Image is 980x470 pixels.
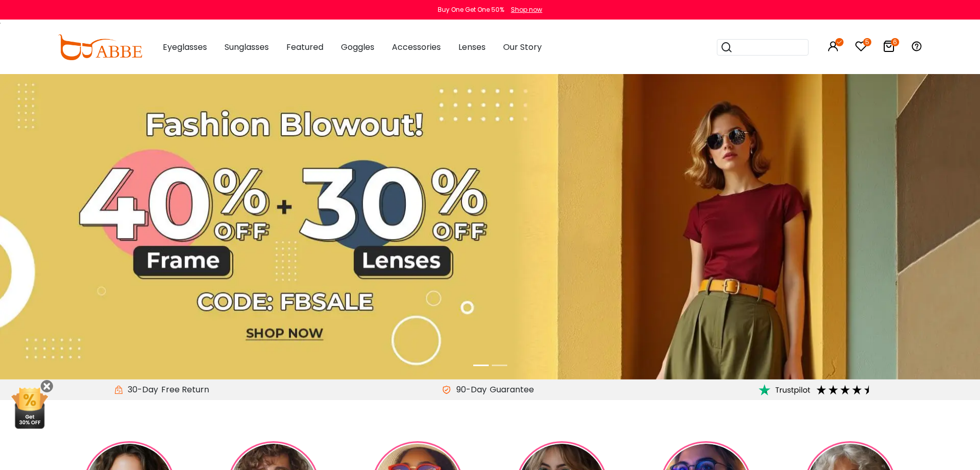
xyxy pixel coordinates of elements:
[855,42,867,54] a: 5
[883,42,895,54] a: 6
[438,5,504,14] div: Buy One Get One 50%
[451,384,487,396] span: 90-Day
[506,5,542,14] a: Shop now
[225,41,269,53] span: Sunglasses
[392,41,441,53] span: Accessories
[341,41,374,53] span: Goggles
[163,41,207,53] span: Eyeglasses
[123,384,158,396] span: 30-Day
[487,384,537,396] div: Guarantee
[891,38,899,46] i: 6
[458,41,486,53] span: Lenses
[511,5,542,14] div: Shop now
[503,41,542,53] span: Our Story
[863,38,871,46] i: 5
[158,384,212,396] div: Free Return
[58,34,142,60] img: abbeglasses.com
[286,41,323,53] span: Featured
[10,388,49,429] img: mini welcome offer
